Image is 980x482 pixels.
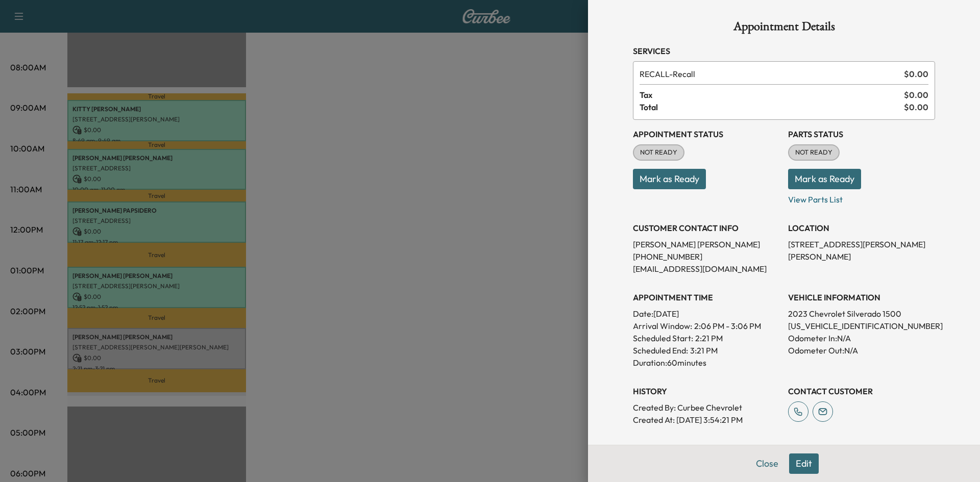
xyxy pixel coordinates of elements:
h3: Parts Status [788,128,935,140]
p: Duration: 60 minutes [633,357,780,369]
h3: CONTACT CUSTOMER [788,385,935,397]
p: 2:21 PM [695,332,723,344]
p: View Parts List [788,189,935,206]
h3: Appointment Status [633,128,780,140]
span: Recall [640,68,900,80]
p: [PHONE_NUMBER] [633,250,780,263]
p: [US_VEHICLE_IDENTIFICATION_NUMBER] [788,320,935,332]
span: Total [640,101,904,113]
p: [STREET_ADDRESS][PERSON_NAME][PERSON_NAME] [788,238,935,263]
h3: APPOINTMENT TIME [633,291,780,303]
p: [EMAIL_ADDRESS][DOMAIN_NAME] [633,263,780,275]
p: Scheduled Start: [633,332,693,344]
h3: NOTES [633,442,935,454]
span: Tax [640,89,904,101]
button: Edit [789,453,819,474]
p: Odometer Out: N/A [788,344,935,357]
p: Odometer In: N/A [788,332,935,344]
p: 2023 Chevrolet Silverado 1500 [788,308,935,320]
p: Created At : [DATE] 3:54:21 PM [633,414,780,426]
p: Scheduled End: [633,344,688,357]
span: 2:06 PM - 3:06 PM [694,320,761,332]
h3: VEHICLE INFORMATION [788,291,935,303]
h1: Appointment Details [633,20,935,37]
button: Close [749,453,785,474]
span: $ 0.00 [904,101,928,113]
h3: CUSTOMER CONTACT INFO [633,222,780,234]
button: Mark as Ready [633,169,706,189]
p: [PERSON_NAME] [PERSON_NAME] [633,238,780,250]
h3: History [633,385,780,397]
h3: LOCATION [788,222,935,234]
button: Mark as Ready [788,169,861,189]
p: 3:21 PM [690,344,718,357]
span: $ 0.00 [904,89,928,101]
span: NOT READY [634,147,683,158]
p: Date: [DATE] [633,308,780,320]
span: NOT READY [789,147,839,158]
h3: Services [633,45,935,57]
span: $ 0.00 [904,68,928,80]
p: Created By : Curbee Chevrolet [633,401,780,414]
p: Arrival Window: [633,320,780,332]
